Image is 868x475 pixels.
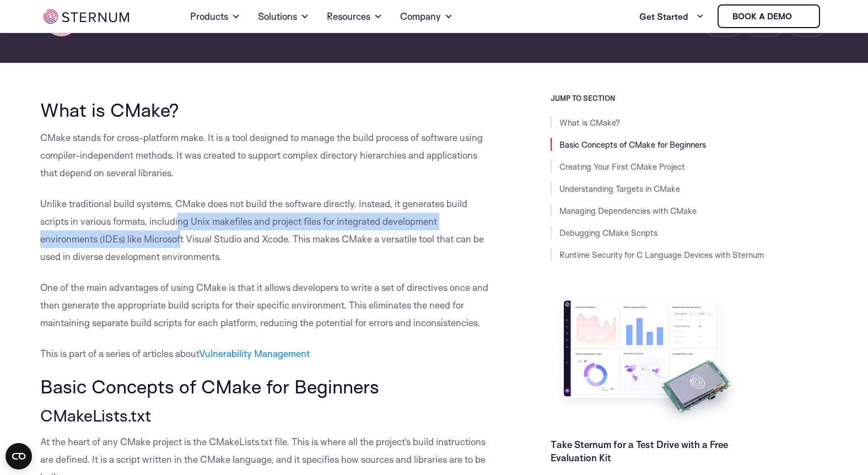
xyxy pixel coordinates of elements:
[559,183,680,194] a: Understanding Targets in CMake
[639,6,704,28] a: Get Started
[199,348,310,359] a: Vulnerability Management
[40,129,495,182] p: CMake stands for cross-platform make. It is a tool designed to manage the build process of softwa...
[40,348,310,359] span: This is part of a series of articles about
[551,94,834,102] h3: JUMP TO SECTION
[327,1,382,32] a: Resources
[559,206,697,216] a: Managing Dependencies with CMake
[40,195,495,266] p: Unlike traditional build systems, CMake does not build the software directly. Instead, it generat...
[258,1,309,32] a: Solutions
[796,12,805,21] img: sternum iot
[6,443,32,469] button: Open CMP widget
[190,1,240,32] a: Products
[559,228,657,238] a: Debugging CMake Scripts
[559,139,706,150] a: Basic Concepts of CMake for Beginners
[559,250,764,260] a: Runtime Security for C Language Devices with Sternum
[551,292,743,429] img: Take Sternum for a Test Drive with a Free Evaluation Kit
[400,1,453,32] a: Company
[40,376,495,397] h2: Basic Concepts of CMake for Beginners
[44,9,129,24] img: sternum iot
[40,279,495,332] p: One of the main advantages of using CMake is that it allows developers to write a set of directiv...
[559,117,620,128] a: What is CMake?
[559,161,685,172] a: Creating Your First CMake Project
[718,4,820,28] a: Book a demo
[40,99,495,120] h2: What is CMake?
